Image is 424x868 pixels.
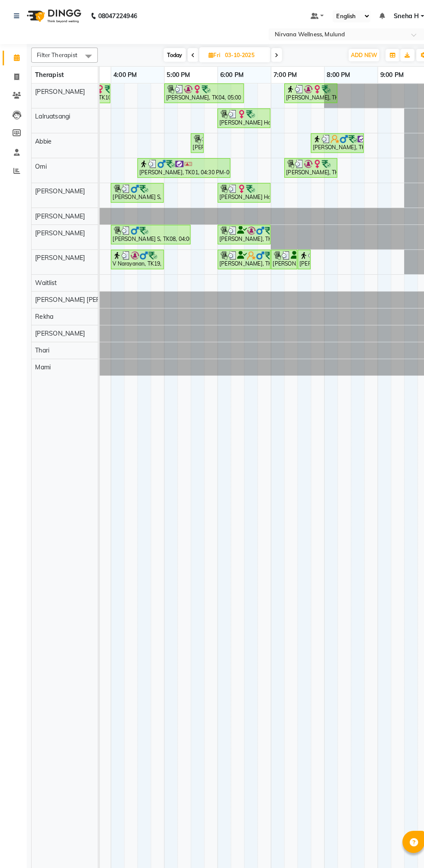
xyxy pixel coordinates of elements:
[34,304,52,312] span: Rekha
[34,223,83,231] span: [PERSON_NAME]
[34,337,48,345] span: Thari
[383,11,408,20] span: Sneha H
[277,83,327,99] div: [PERSON_NAME], TK06, 07:15 PM-08:15 PM, Swedish 60 Min
[34,109,68,117] span: Lalruatsangi
[159,47,181,60] span: Today
[316,67,343,79] a: 8:00 PM
[160,67,187,79] a: 5:00 PM
[161,83,236,99] div: [PERSON_NAME], TK04, 05:00 PM-06:30 PM, Aroma Energizing 90 Min
[34,353,49,361] span: Mami
[264,67,291,79] a: 7:00 PM
[201,50,216,57] span: Fri
[34,69,62,77] span: Therapist
[22,3,81,28] img: logo
[212,179,262,196] div: [PERSON_NAME] Housnur, TK03, 06:00 PM-07:00 PM, Royal Oud Oil Massage 60 Min
[290,244,301,261] div: [PERSON_NAME], TK15, 07:30 PM-07:45 PM, Steam
[368,67,395,79] a: 9:00 PM
[264,244,288,261] div: [PERSON_NAME], TK15, 07:00 PM-07:30 PM, Head Neck And Shoulder Massage 30 Min
[277,155,327,172] div: [PERSON_NAME], TK06, 07:15 PM-08:15 PM, Ayurvedic Massage 60 Min
[108,67,135,79] a: 4:00 PM
[135,155,223,172] div: [PERSON_NAME], TK01, 04:30 PM-06:15 PM, Deep Tissue 90 Min,Steam
[34,320,83,328] span: [PERSON_NAME]
[34,85,83,93] span: [PERSON_NAME]
[34,288,133,295] span: [PERSON_NAME] [PERSON_NAME]
[34,134,50,141] span: Abbie
[34,158,45,166] span: Omi
[34,206,83,214] span: [PERSON_NAME]
[212,220,262,237] div: [PERSON_NAME], TK17, 06:00 PM-07:00 PM, Deep Tissue 60 Min
[303,131,353,147] div: [PERSON_NAME], TK09, 07:45 PM-08:45 PM, Massage 60 Min
[216,47,260,60] input: 2025-10-03
[95,3,133,28] b: 08047224946
[34,271,55,279] span: Waitlist
[34,247,83,255] span: [PERSON_NAME]
[341,50,367,57] span: ADD NEW
[36,50,75,57] span: Filter Therapist
[212,67,239,79] a: 6:00 PM
[388,833,415,859] iframe: chat widget
[212,107,262,123] div: [PERSON_NAME] Housnur, TK03, 06:00 PM-07:00 PM, Royal Oud Oil Massage 60 Min
[34,182,83,190] span: [PERSON_NAME]
[186,131,197,147] div: [PERSON_NAME], TK05, 05:30 PM-05:45 PM, Dry Foot Complimentary
[109,179,158,196] div: [PERSON_NAME] S, TK08, 04:00 PM-05:00 PM, Swedish Wintergreen Oil 60 Min
[339,48,369,60] button: ADD NEW
[212,244,262,261] div: [PERSON_NAME], TK15, 06:00 PM-07:00 PM, Deep Tissue 60 Min
[109,244,158,261] div: V Narayanan, TK19, 04:00 PM-05:00 PM, Swedish Wintergreen Oil 60 Min
[109,220,184,237] div: [PERSON_NAME] S, TK08, 04:00 PM-05:30 PM, Swedish Wintergreen Oil 90 Min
